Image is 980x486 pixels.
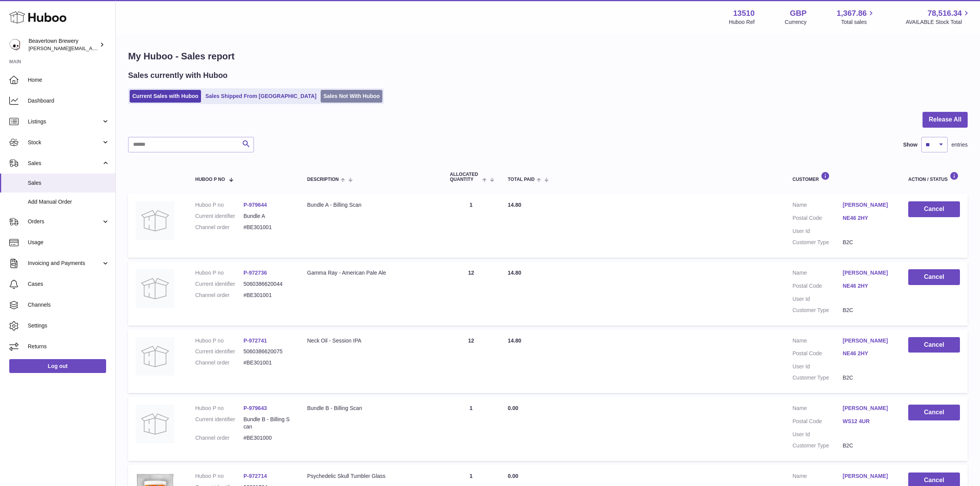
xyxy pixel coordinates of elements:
[843,307,893,314] dd: B2C
[195,472,243,480] dt: Huboo P no
[792,363,843,370] dt: User Id
[792,405,843,414] dt: Name
[843,214,893,222] a: NE46 2HY
[843,374,893,381] dd: B2C
[442,194,500,258] td: 1
[903,141,917,148] label: Show
[792,295,843,303] dt: User Id
[195,269,243,277] dt: Huboo P no
[508,473,518,479] span: 0.00
[843,269,893,277] a: [PERSON_NAME]
[792,282,843,292] dt: Postal Code
[792,307,843,314] dt: Customer Type
[243,416,292,430] dd: Bundle B - Billing Scan
[243,270,267,276] a: P-972736
[243,202,267,208] a: P-979644
[508,405,518,411] span: 0.00
[28,343,110,350] span: Returns
[195,434,243,442] dt: Channel order
[729,19,755,26] div: Huboo Ref
[843,282,893,290] a: NE46 2HY
[908,269,960,285] button: Cancel
[908,172,960,182] div: Action / Status
[841,19,875,26] span: Total sales
[136,201,174,240] img: no-photo.jpg
[130,90,201,103] a: Current Sales with Huboo
[195,280,243,288] dt: Current identifier
[9,39,21,51] img: Matthew.McCormack@beavertownbrewery.co.uk
[195,359,243,366] dt: Channel order
[28,97,110,105] span: Dashboard
[307,405,434,412] div: Bundle B - Billing Scan
[28,218,101,225] span: Orders
[203,90,319,103] a: Sales Shipped From [GEOGRAPHIC_DATA]
[792,350,843,359] dt: Postal Code
[923,112,968,128] button: Release All
[906,8,971,26] a: 78,516.34 AVAILABLE Stock Total
[28,139,101,146] span: Stock
[928,8,962,19] span: 78,516.34
[28,280,110,288] span: Cases
[792,228,843,235] dt: User Id
[243,213,292,220] dd: Bundle A
[28,260,101,267] span: Invoicing and Payments
[243,280,292,288] dd: 5060386620044
[843,350,893,357] a: NE46 2HY
[792,337,843,346] dt: Name
[792,374,843,381] dt: Customer Type
[136,405,174,443] img: no-photo.jpg
[243,348,292,355] dd: 5060386620075
[243,473,267,479] a: P-972714
[442,262,500,326] td: 12
[508,337,521,344] span: 14.80
[243,405,267,411] a: P-979643
[307,337,434,344] div: Neck Oil - Session IPA
[843,442,893,449] dd: B2C
[29,37,98,52] div: Beavertown Brewery
[908,201,960,217] button: Cancel
[28,76,110,84] span: Home
[908,405,960,420] button: Cancel
[128,50,968,62] h1: My Huboo - Sales report
[792,442,843,449] dt: Customer Type
[28,301,110,309] span: Channels
[28,239,110,246] span: Usage
[908,337,960,353] button: Cancel
[195,348,243,355] dt: Current identifier
[792,214,843,224] dt: Postal Code
[321,90,382,103] a: Sales Not With Huboo
[508,202,521,208] span: 14.80
[843,239,893,246] dd: B2C
[442,397,500,461] td: 1
[195,292,243,299] dt: Channel order
[28,118,101,125] span: Listings
[906,19,971,26] span: AVAILABLE Stock Total
[195,213,243,220] dt: Current identifier
[837,8,867,19] span: 1,367.86
[792,201,843,211] dt: Name
[243,292,292,299] dd: #BE301001
[843,418,893,425] a: WS12 4UR
[195,337,243,344] dt: Huboo P no
[792,239,843,246] dt: Customer Type
[790,8,806,19] strong: GBP
[792,431,843,438] dt: User Id
[195,201,243,209] dt: Huboo P no
[28,322,110,329] span: Settings
[307,269,434,277] div: Gamma Ray - American Pale Ale
[128,70,228,81] h2: Sales currently with Huboo
[733,8,755,19] strong: 13510
[136,269,174,308] img: no-photo.jpg
[307,201,434,209] div: Bundle A - Billing Scan
[843,337,893,344] a: [PERSON_NAME]
[837,8,876,26] a: 1,367.86 Total sales
[951,141,968,148] span: entries
[243,224,292,231] dd: #BE301001
[307,472,434,480] div: Psychedelic Skull Tumbler Glass
[843,405,893,412] a: [PERSON_NAME]
[792,172,893,182] div: Customer
[243,434,292,442] dd: #BE301000
[28,198,110,206] span: Add Manual Order
[307,177,339,182] span: Description
[136,337,174,376] img: no-photo.jpg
